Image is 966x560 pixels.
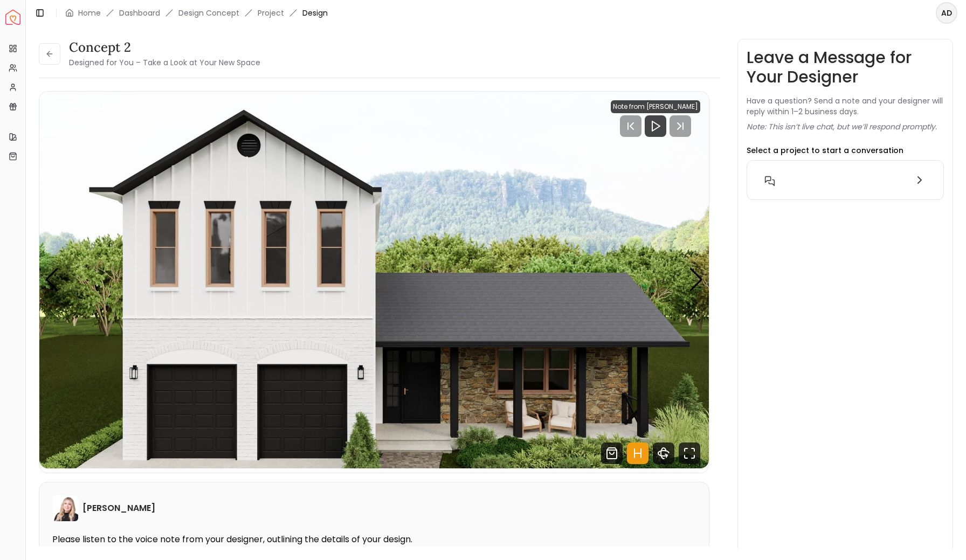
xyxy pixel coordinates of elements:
[747,145,903,156] p: Select a project to start a conversation
[178,8,239,18] li: Design Concept
[39,92,709,468] div: 3 / 3
[627,443,648,464] svg: Hotspots Toggle
[39,92,709,468] img: Design Render 3
[82,502,155,515] h6: [PERSON_NAME]
[69,57,260,68] small: Designed for You – Take a Look at Your New Space
[649,120,662,133] svg: Play
[747,48,944,87] h3: Leave a Message for Your Designer
[52,495,78,521] img: Hannah James
[5,10,20,25] a: Spacejoy
[39,92,709,468] div: Carousel
[747,121,937,132] p: Note: This isn’t live chat, but we’ll respond promptly.
[5,10,20,25] img: Spacejoy Logo
[78,8,101,18] a: Home
[52,534,696,545] p: Please listen to the voice note from your designer, outlining the details of your design.
[653,443,674,464] svg: 360 View
[69,39,260,56] h3: concept 2
[119,8,160,18] a: Dashboard
[302,8,328,18] span: Design
[689,268,703,292] div: Next slide
[937,3,956,23] span: AD
[601,443,623,464] svg: Shop Products from this design
[936,2,957,24] button: AD
[611,100,700,113] div: Note from [PERSON_NAME]
[45,268,59,292] div: Previous slide
[65,8,328,18] nav: breadcrumb
[679,443,700,464] svg: Fullscreen
[747,95,944,117] p: Have a question? Send a note and your designer will reply within 1–2 business days.
[258,8,284,18] a: Project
